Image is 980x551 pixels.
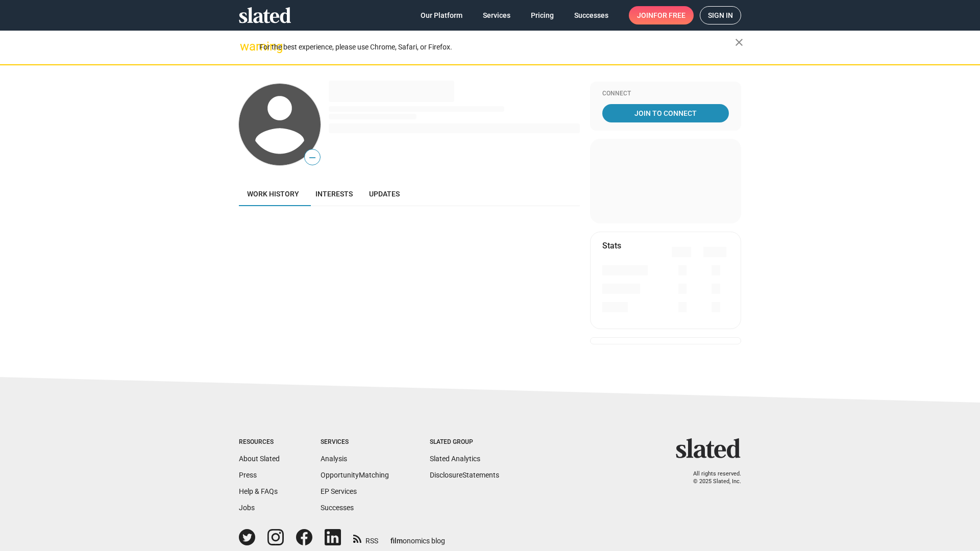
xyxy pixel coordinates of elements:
span: Sign in [708,7,733,24]
span: Work history [247,190,299,198]
a: OpportunityMatching [321,471,389,479]
div: Resources [239,438,280,446]
span: Successes [574,6,608,24]
a: Our Platform [412,6,471,24]
span: film [390,537,403,545]
div: For the best experience, please use Chrome, Safari, or Firefox. [259,40,735,54]
a: RSS [353,530,378,546]
a: Successes [566,6,617,24]
div: Slated Group [430,438,499,446]
span: Pricing [531,6,554,24]
mat-icon: warning [240,40,252,53]
span: Updates [369,190,400,198]
span: Interests [315,190,353,198]
mat-icon: close [733,36,745,48]
a: Sign in [700,6,741,24]
a: Work history [239,182,307,206]
a: Services [475,6,519,24]
p: All rights reserved. © 2025 Slated, Inc. [682,470,741,485]
a: Pricing [523,6,562,24]
a: About Slated [239,455,280,463]
span: Join [637,6,685,24]
div: Services [321,438,389,446]
span: Join To Connect [604,104,727,122]
div: Connect [602,90,729,98]
a: Help & FAQs [239,487,278,495]
a: Successes [321,504,354,512]
a: Slated Analytics [430,455,480,463]
span: for free [653,6,685,24]
a: Press [239,471,257,479]
span: — [305,151,320,164]
a: Jobs [239,504,255,512]
a: EP Services [321,487,357,495]
a: Analysis [321,455,347,463]
span: Services [483,6,510,24]
a: Join To Connect [602,104,729,122]
a: DisclosureStatements [430,471,499,479]
span: Our Platform [421,6,462,24]
mat-card-title: Stats [602,240,621,251]
a: Updates [361,182,408,206]
a: Joinfor free [629,6,694,24]
a: Interests [307,182,361,206]
a: filmonomics blog [390,528,445,546]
